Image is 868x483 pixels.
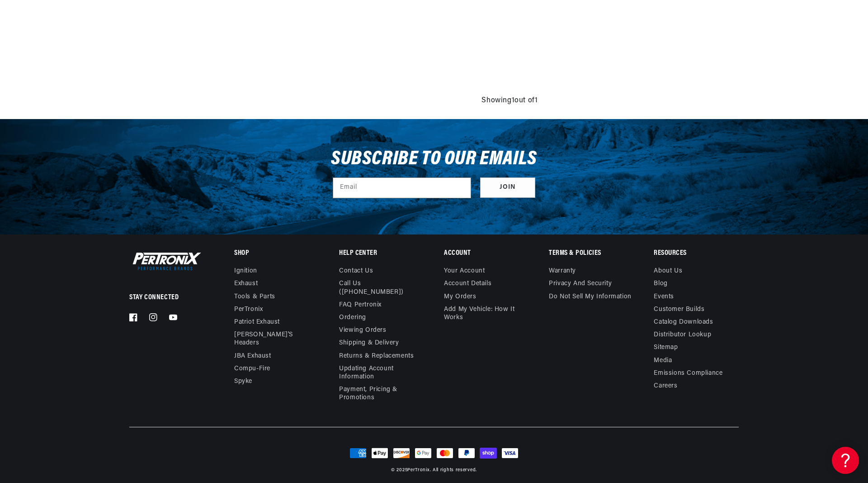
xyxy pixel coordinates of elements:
input: Email [333,178,471,198]
a: Returns & Replacements [339,350,414,363]
a: FAQ Pertronix [339,299,382,311]
a: Exhaust [234,277,258,290]
a: Patriot Exhaust [234,316,280,329]
a: My orders [444,291,476,303]
button: Subscribe [480,177,535,198]
a: Media [654,354,672,367]
a: Tools & Parts [234,291,275,303]
a: Your account [444,267,485,277]
a: Events [654,291,674,303]
a: Emissions compliance [654,367,722,380]
a: About Us [654,267,682,277]
a: Catalog Downloads [654,316,713,329]
a: PerTronix [234,303,263,316]
a: Shipping & Delivery [339,337,399,349]
a: Warranty [549,267,576,277]
a: Add My Vehicle: How It Works [444,303,528,324]
small: All rights reserved. [433,468,477,473]
h3: Subscribe to our emails [331,151,537,168]
a: Payment, Pricing & Promotions [339,383,424,404]
a: Account details [444,277,491,290]
a: Distributor Lookup [654,329,711,341]
a: Customer Builds [654,303,704,316]
a: [PERSON_NAME]'s Headers [234,329,312,349]
img: Pertronix [129,250,202,272]
a: Ignition [234,267,257,277]
p: Stay Connected [129,293,205,302]
a: Viewing Orders [339,324,386,337]
a: Spyke [234,375,252,388]
a: Do not sell my information [549,291,632,303]
a: Contact us [339,267,373,277]
a: Sitemap [654,341,678,354]
a: Call Us ([PHONE_NUMBER]) [339,277,417,298]
small: © 2025 . [391,468,431,473]
a: JBA Exhaust [234,350,271,363]
a: Privacy and Security [549,277,612,290]
span: Showing 1 out of 1 [481,95,538,107]
a: Updating Account Information [339,363,417,383]
a: Compu-Fire [234,363,270,375]
a: Blog [654,277,667,290]
a: Careers [654,380,677,392]
a: PerTronix [407,468,429,473]
a: Ordering [339,311,366,324]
